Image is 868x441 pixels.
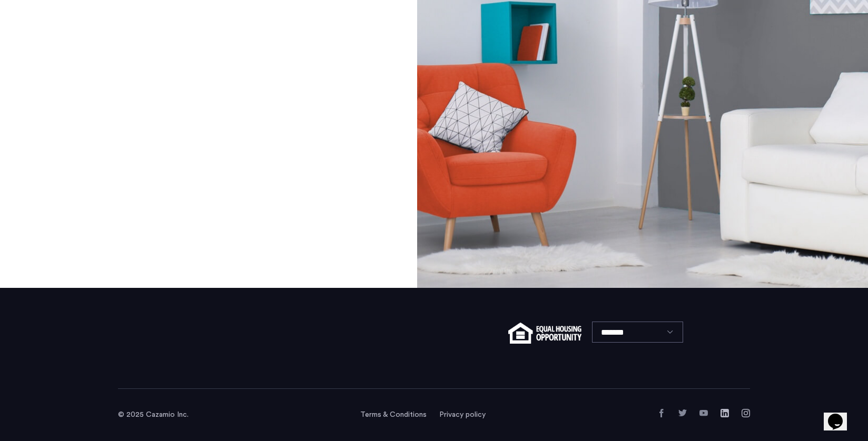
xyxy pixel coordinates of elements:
[699,409,708,417] a: YouTube
[678,409,687,417] a: Twitter
[721,409,729,417] a: LinkedIn
[439,409,486,420] a: Privacy policy
[824,399,857,430] iframe: chat widget
[657,409,666,417] a: Facebook
[360,409,427,420] a: Terms and conditions
[508,323,581,344] img: equal-housing.png
[118,411,189,418] span: © 2025 Cazamio Inc.
[742,409,750,417] a: Instagram
[592,322,683,343] select: Language select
